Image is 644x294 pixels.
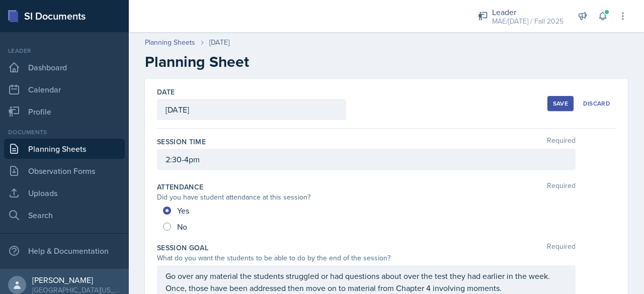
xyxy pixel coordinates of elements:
[166,153,567,165] p: 2:30-4pm
[547,137,576,147] span: Required
[157,253,576,263] div: What do you want the students to be able to do by the end of the session?
[145,37,195,48] a: Planning Sheets
[157,243,208,253] label: Session Goal
[177,206,189,216] span: Yes
[4,46,125,55] div: Leader
[492,16,563,27] div: MAE/[DATE] / Fall 2025
[145,53,628,71] h2: Planning Sheet
[4,241,125,261] div: Help & Documentation
[4,205,125,225] a: Search
[547,96,574,111] button: Save
[578,96,616,111] button: Discard
[209,37,229,48] div: [DATE]
[583,100,610,108] div: Discard
[547,243,576,253] span: Required
[4,139,125,159] a: Planning Sheets
[4,161,125,181] a: Observation Forms
[157,137,206,147] label: Session Time
[4,183,125,203] a: Uploads
[4,102,125,122] a: Profile
[492,6,563,18] div: Leader
[4,79,125,100] a: Calendar
[177,222,187,232] span: No
[4,128,125,137] div: Documents
[547,182,576,192] span: Required
[157,192,576,203] div: Did you have student attendance at this session?
[553,100,568,108] div: Save
[32,275,121,285] div: [PERSON_NAME]
[166,270,567,294] p: Go over any material the students struggled or had questions about over the test they had earlier...
[157,182,204,192] label: Attendance
[157,87,175,97] label: Date
[4,57,125,77] a: Dashboard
